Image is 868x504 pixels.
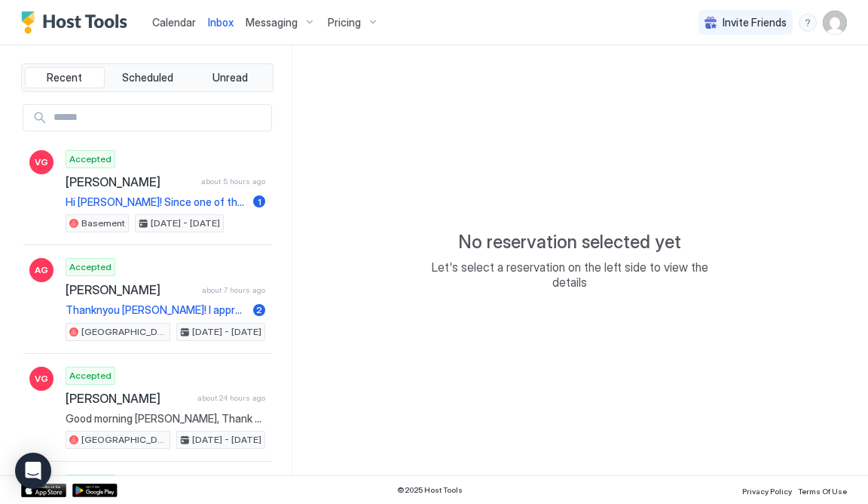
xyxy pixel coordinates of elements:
span: Hi [PERSON_NAME]! Since one of the employees is moving to the basement can he go in there right a... [66,195,247,209]
span: [DATE] - [DATE] [192,433,261,447]
div: menu [799,14,817,32]
span: about 7 hours ago [202,285,265,295]
a: Terms Of Use [798,482,847,498]
span: Good morning [PERSON_NAME], Thank you for staying in our place. Feel free to use anything in the ... [66,412,265,426]
span: Calendar [152,16,196,29]
span: 1 [258,196,261,207]
a: Inbox [208,14,234,30]
span: Accepted [69,260,112,274]
span: [PERSON_NAME] [66,391,191,406]
span: Unread [212,71,248,85]
span: Let's select a reservation on the left side to view the details [419,260,720,290]
span: about 5 hours ago [201,177,265,186]
span: Invite Friends [723,16,787,29]
span: © 2025 Host Tools [397,485,463,495]
a: App Store [21,484,66,497]
span: Privacy Policy [742,487,792,496]
div: User profile [823,11,847,35]
span: Messaging [246,16,298,29]
button: Scheduled [108,67,188,88]
span: Inbox [208,16,234,29]
span: Recent [47,71,82,85]
button: Unread [190,67,270,88]
span: VG [35,155,48,169]
span: Basement [81,217,125,230]
div: Open Intercom Messenger [15,453,51,489]
span: VG [35,372,48,386]
span: [GEOGRAPHIC_DATA] [81,325,167,339]
a: Google Play Store [72,484,118,497]
span: 2 [256,304,262,315]
span: Accepted [69,152,112,166]
div: tab-group [21,63,274,92]
span: [PERSON_NAME] [66,282,196,297]
a: Host Tools Logo [21,11,134,34]
span: [DATE] - [DATE] [192,325,261,339]
span: Terms Of Use [798,487,847,496]
span: [GEOGRAPHIC_DATA] [81,433,167,447]
span: Accepted [69,369,112,383]
span: [PERSON_NAME] [66,174,195,189]
span: Scheduled [122,71,173,85]
span: AG [35,263,48,277]
a: Privacy Policy [742,482,792,498]
input: Input Field [47,105,271,131]
span: about 24 hours ago [197,393,265,403]
a: Calendar [152,14,196,30]
button: Recent [25,67,105,88]
span: No reservation selected yet [458,231,681,254]
span: Pricing [328,16,361,29]
span: Thanknyou [PERSON_NAME]! I appreciate the info and we look forward to our stay! [66,303,247,317]
span: [DATE] - [DATE] [151,217,220,230]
